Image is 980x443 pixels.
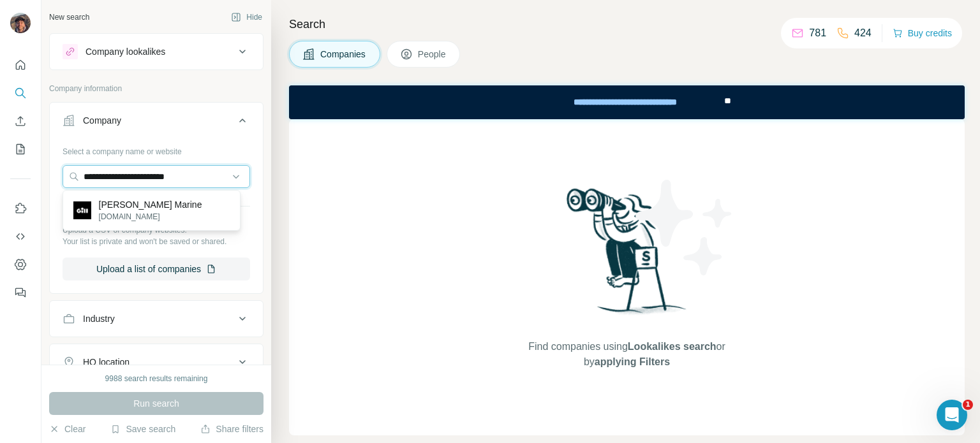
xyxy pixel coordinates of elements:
[49,423,85,435] button: Clear
[10,197,31,220] button: Use Surfe on LinkedIn
[49,11,89,23] div: New search
[10,138,31,161] button: My lists
[937,400,967,430] iframe: Intercom live chat
[10,13,31,33] img: Avatar
[10,281,31,304] button: Feedback
[10,54,31,76] button: Quick start
[83,114,121,127] div: Company
[524,339,729,370] span: Find companies using or by
[99,211,202,222] p: [DOMAIN_NAME]
[854,25,872,41] p: 424
[561,185,694,327] img: Surfe Illustration - Woman searching with binoculars
[627,170,742,285] img: Surfe Illustration - Stars
[50,303,263,334] button: Industry
[73,201,91,219] img: Gill Marine
[10,253,31,276] button: Dashboard
[222,8,271,27] button: Hide
[99,198,202,211] p: [PERSON_NAME] Marine
[200,423,264,435] button: Share filters
[418,48,447,61] span: People
[63,141,250,157] div: Select a company name or website
[320,48,367,61] span: Companies
[83,356,130,368] div: HQ location
[963,400,973,410] span: 1
[50,36,263,67] button: Company lookalikes
[49,83,264,94] p: Company information
[10,82,31,105] button: Search
[105,373,208,384] div: 9988 search results remaining
[289,85,965,119] iframe: Banner
[809,25,826,41] p: 781
[50,105,263,141] button: Company
[628,341,716,352] span: Lookalikes search
[289,15,965,33] h4: Search
[50,347,263,377] button: HQ location
[63,258,250,280] button: Upload a list of companies
[893,24,952,42] button: Buy credits
[63,236,250,247] p: Your list is private and won't be saved or shared.
[10,225,31,248] button: Use Surfe API
[110,423,175,435] button: Save search
[85,45,165,58] div: Company lookalikes
[83,312,115,325] div: Industry
[595,356,670,367] span: applying Filters
[10,110,31,133] button: Enrich CSV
